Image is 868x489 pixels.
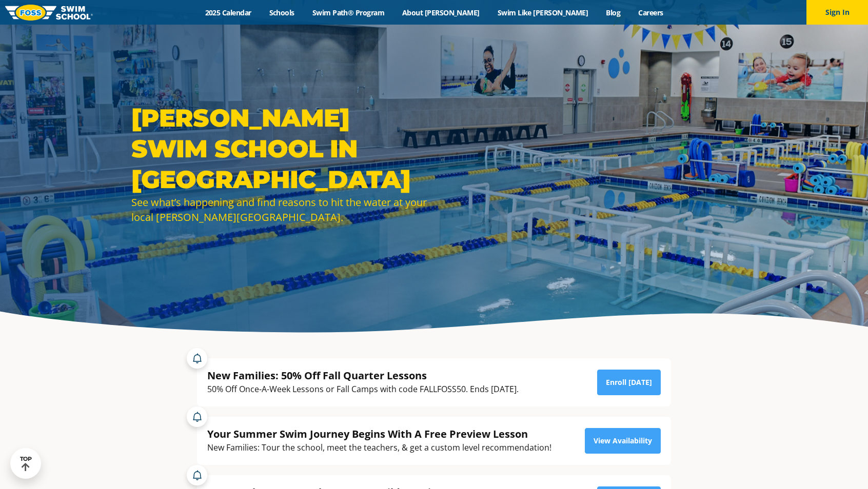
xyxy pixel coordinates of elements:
[131,103,429,195] h1: [PERSON_NAME] Swim School in [GEOGRAPHIC_DATA]
[597,8,629,17] a: Blog
[131,195,429,225] div: See what’s happening and find reasons to hit the water at your local [PERSON_NAME][GEOGRAPHIC_DATA].
[5,5,93,21] img: FOSS Swim School Logo
[196,8,260,17] a: 2025 Calendar
[629,8,672,17] a: Careers
[207,427,551,441] div: Your Summer Swim Journey Begins With A Free Preview Lesson
[393,8,489,17] a: About [PERSON_NAME]
[488,8,597,17] a: Swim Like [PERSON_NAME]
[207,369,519,382] div: New Families: 50% Off Fall Quarter Lessons
[207,441,551,455] div: New Families: Tour the school, meet the teachers, & get a custom level recommendation!
[303,8,393,17] a: Swim Path® Program
[260,8,303,17] a: Schools
[585,428,661,454] a: View Availability
[207,382,519,396] div: 50% Off Once-A-Week Lessons or Fall Camps with code FALLFOSS50. Ends [DATE].
[20,456,32,472] div: TOP
[597,370,661,395] a: Enroll [DATE]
